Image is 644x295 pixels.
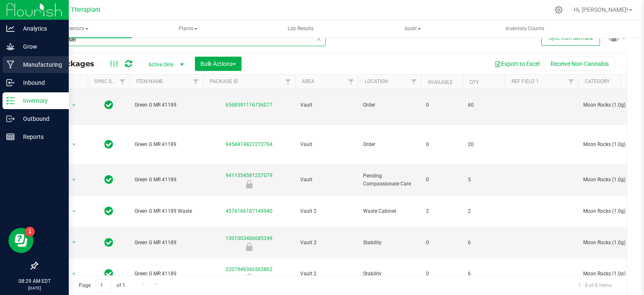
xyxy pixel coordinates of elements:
button: Bulk Actions [195,57,241,71]
span: Vault [300,176,353,184]
span: select [69,99,79,111]
inline-svg: Inventory [6,97,15,105]
span: Stability [363,270,416,278]
a: 4576166187149940 [226,208,273,214]
span: Green G MR 41189 [135,101,198,109]
a: Qty [470,79,479,85]
a: Filter [564,75,578,89]
span: 1 - 8 of 8 items [571,279,618,292]
p: [DATE] [4,285,65,291]
a: 6568591116736077 [226,102,273,108]
a: 2207949366565862 [226,266,273,272]
a: Category [585,78,610,84]
span: Order [363,141,416,149]
p: Analytics [15,23,65,34]
a: Filter [116,75,130,89]
span: select [69,174,79,186]
a: Filter [189,75,203,89]
span: 60 [468,101,500,109]
span: Hi, [PERSON_NAME]! [574,6,628,13]
p: Inventory [15,96,65,106]
span: Green G MR 41189 [135,270,198,278]
a: Filter [407,75,421,89]
span: In Sync [104,268,113,279]
span: Stability [363,239,416,247]
span: Clear [316,34,322,44]
a: 1301003486685249 [226,235,273,241]
span: Green G MR 41189 [135,176,198,184]
a: Inventory [20,20,132,38]
a: Audit [357,20,468,38]
a: Available [428,79,453,85]
p: Inbound [15,78,65,88]
span: Inventory Counts [494,25,556,32]
button: Sync from BioTrack [541,31,600,46]
span: 2 [426,207,458,215]
span: Vault 2 [300,239,353,247]
a: Inventory Counts [469,20,581,38]
span: Theraplant [71,6,101,13]
button: Receive Non-Cannabis [545,57,614,71]
span: In Sync [104,174,113,185]
div: Vault - Stability Retains [202,274,296,282]
span: 6 [468,270,500,278]
a: Package ID [210,78,238,84]
span: Vault [300,101,353,109]
a: Filter [281,75,295,89]
span: Lab Results [276,25,325,32]
div: Manage settings [553,6,564,14]
span: All Packages [44,59,103,68]
span: 0 [426,239,458,247]
span: Pending Compassionate Care [363,172,416,188]
span: Green G MR 41189 [135,141,198,149]
inline-svg: Outbound [6,115,15,123]
inline-svg: Inbound [6,78,15,87]
a: Sync Status [94,78,127,84]
span: select [69,268,79,280]
iframe: Resource center unread badge [25,227,35,237]
span: Sync from BioTrack [549,35,593,41]
span: Vault [300,141,353,149]
span: Plants [133,21,244,37]
div: Vault - Stability Retains [202,243,296,251]
p: 08:29 AM EDT [4,277,65,285]
inline-svg: Reports [6,133,15,141]
p: Grow [15,42,65,52]
inline-svg: Manufacturing [6,60,15,69]
span: Order [363,101,416,109]
button: Export to Excel [489,57,545,71]
span: Green G MR 41189 Waste [135,207,198,215]
iframe: Resource center [8,228,34,253]
span: 0 [426,141,458,149]
a: 9411354581257079 [226,172,273,178]
span: 0 [426,176,458,184]
a: Location [365,78,388,84]
span: 0 [426,270,458,278]
a: Plants [132,20,244,38]
span: select [69,206,79,217]
span: Vault 2 [300,207,353,215]
a: Ref Field 1 [512,78,539,84]
span: 6 [468,239,500,247]
span: select [69,237,79,248]
span: In Sync [104,205,113,217]
span: Bulk Actions [200,60,236,67]
span: 2 [468,207,500,215]
a: Area [302,78,314,84]
input: 1 [96,279,111,292]
span: select [69,139,79,151]
span: In Sync [104,138,113,150]
span: Vault 2 [300,270,353,278]
span: In Sync [104,99,113,111]
span: In Sync [104,237,113,248]
div: Newly Received [202,180,296,188]
inline-svg: Analytics [6,24,15,33]
a: Filter [344,75,358,89]
a: Lab Results [245,20,356,38]
span: 20 [468,141,500,149]
a: Item Name [136,78,163,84]
p: Reports [15,132,65,142]
input: Search Package ID, Item Name, SKU, Lot or Part Number... [37,34,326,46]
span: Green G MR 41189 [135,239,198,247]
